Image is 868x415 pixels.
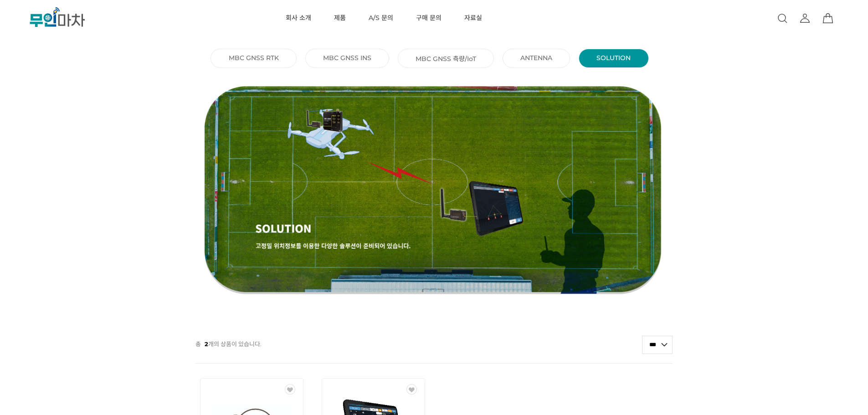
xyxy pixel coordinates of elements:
strong: 2 [205,340,208,348]
a: MBC GNSS INS [323,54,371,62]
span: WISH [285,384,298,395]
a: SOLUTION [596,54,631,62]
a: MBC GNSS RTK [229,54,279,62]
img: 관심상품 등록 전 [285,384,295,395]
a: ANTENNA [520,54,552,62]
img: thumbnail_Solution.png [195,85,673,294]
p: 총 개의 상품이 있습니다. [195,335,262,353]
a: MBC GNSS 측량/IoT [416,54,476,63]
